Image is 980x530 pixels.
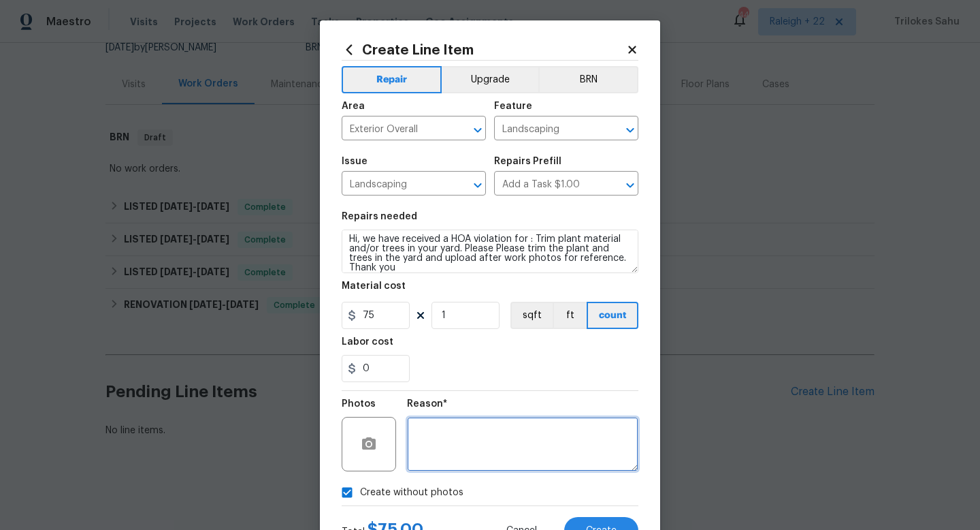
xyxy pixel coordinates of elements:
button: count [587,302,638,329]
h2: Create Line Item [342,42,626,57]
textarea: #HOA-Violation Hi, we have received a HOA violation for : Trim plant material and/or trees in you... [342,230,638,273]
h5: Labor cost [342,337,393,347]
button: Open [621,176,640,195]
h5: Photos [342,399,376,409]
h5: Material cost [342,281,406,291]
h5: Reason* [407,399,447,409]
button: Open [468,121,487,140]
button: Upgrade [442,66,539,93]
button: ft [553,302,587,329]
h5: Issue [342,157,367,166]
h5: Area [342,102,365,111]
button: sqft [510,302,553,329]
h5: Repairs Prefill [494,157,561,166]
h5: Feature [494,102,532,111]
button: BRN [538,66,638,93]
button: Repair [342,66,442,93]
span: Create without photos [360,486,463,500]
button: Open [621,121,640,140]
h5: Repairs needed [342,212,417,221]
button: Open [468,176,487,195]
